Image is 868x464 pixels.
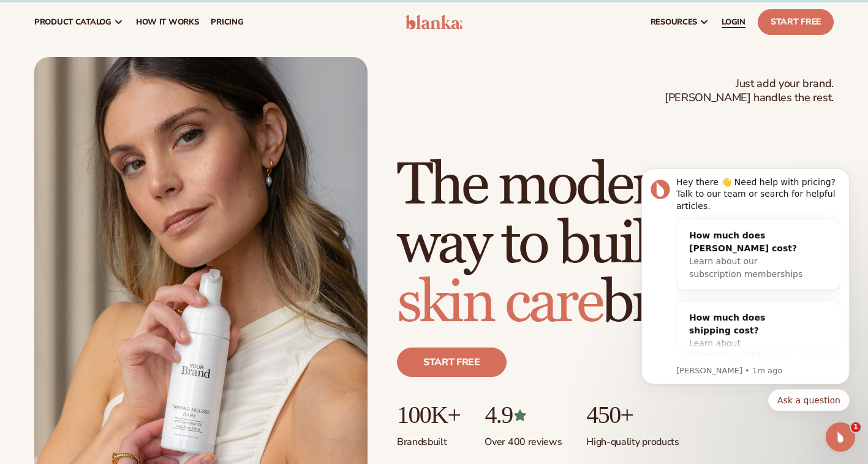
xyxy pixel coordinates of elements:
span: LOGIN [722,17,745,27]
p: 450+ [586,401,679,428]
img: logo [406,15,463,29]
iframe: Intercom live chat [826,422,855,452]
p: Over 400 reviews [485,428,562,449]
a: resources [644,2,715,42]
p: Brands built [397,428,460,449]
iframe: Intercom notifications message [623,128,868,431]
h1: The modern way to build a brand [397,156,834,333]
span: product catalog [34,17,111,27]
span: resources [651,17,697,27]
p: 100K+ [397,401,460,428]
span: Just add your brand. [PERSON_NAME] handles the rest. [665,77,834,105]
span: 1 [851,422,861,432]
a: Start free [397,348,507,377]
a: Start Free [758,9,834,35]
p: High-quality products [586,428,679,449]
a: pricing [205,2,249,42]
span: skin care [397,267,602,339]
a: LOGIN [715,2,752,42]
a: How It Works [130,2,205,42]
a: product catalog [28,2,130,42]
span: How It Works [136,17,199,27]
span: pricing [211,17,243,27]
p: 4.9 [485,401,562,428]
